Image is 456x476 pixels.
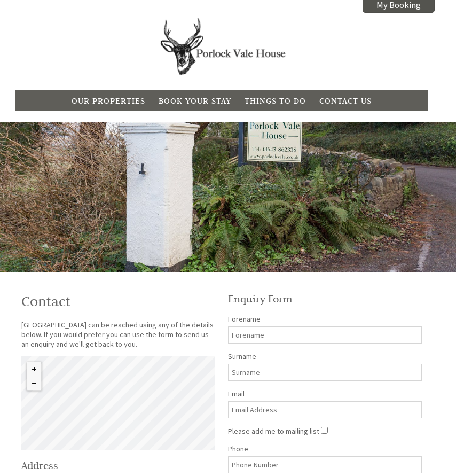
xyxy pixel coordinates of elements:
a: Things To Do [245,96,306,106]
button: Zoom in [27,362,41,376]
a: Book Your Stay [159,96,231,106]
a: Contact Us [319,96,372,106]
input: Phone Number [228,456,422,473]
h2: Enquiry Form [228,292,422,305]
p: [GEOGRAPHIC_DATA] can be reached using any of the details below. If you would prefer you can use ... [21,320,215,349]
canvas: Map [21,356,215,450]
label: Phone [228,444,422,454]
input: Forename [228,326,422,344]
input: Email Address [228,401,422,418]
img: Porlock Vale House [155,18,288,75]
h2: Address [21,459,215,472]
a: Our Properties [72,96,145,106]
input: Surname [228,364,422,381]
label: Email [228,389,422,399]
label: Please add me to mailing list [228,426,319,436]
label: Forename [228,314,422,324]
button: Zoom out [27,376,41,390]
label: Surname [228,352,422,361]
h1: Contact [21,293,215,310]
